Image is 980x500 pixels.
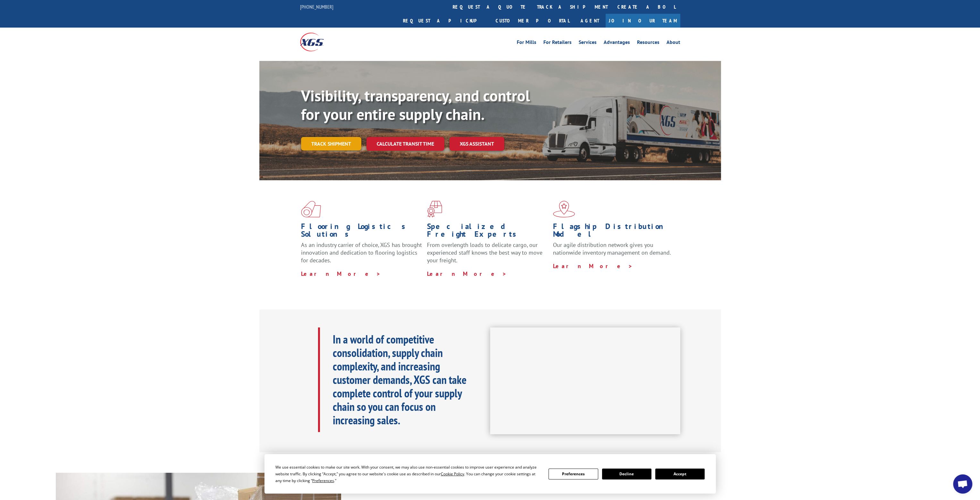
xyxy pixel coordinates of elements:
button: Preferences [549,469,598,479]
a: Learn More > [427,270,507,277]
h1: Flagship Distribution Model [553,223,674,241]
a: About [666,40,680,47]
a: Join Our Team [606,14,680,28]
a: Learn More > [301,270,381,277]
button: Accept [655,469,705,479]
img: xgs-icon-focused-on-flooring-red [427,201,442,217]
div: Open chat [953,474,972,494]
h1: Flooring Logistics Solutions [301,223,422,241]
a: Calculate transit time [366,137,444,151]
div: Cookie Consent Prompt [264,454,716,494]
a: Advantages [604,40,630,47]
a: For Mills [517,40,536,47]
span: Cookie Policy [441,471,464,477]
div: We use essential cookies to make our site work. With your consent, we may also use non-essential ... [275,464,541,484]
a: Learn More > [553,262,633,270]
a: Resources [637,40,659,47]
span: Our agile distribution network gives you nationwide inventory management on demand. [553,241,671,256]
a: Track shipment [301,137,361,150]
a: Agent [574,14,606,28]
a: Customer Portal [491,14,574,28]
img: xgs-icon-total-supply-chain-intelligence-red [301,201,321,217]
h1: Specialized Freight Experts [427,223,548,241]
a: Request a pickup [398,14,491,28]
a: Services [579,40,597,47]
b: Visibility, transparency, and control for your entire supply chain. [301,86,530,124]
a: XGS ASSISTANT [449,137,504,151]
a: For Retailers [543,40,572,47]
button: Decline [602,469,651,479]
a: [PHONE_NUMBER] [300,4,333,10]
iframe: XGS Logistics Solutions [490,327,680,435]
span: Preferences [312,478,334,483]
img: xgs-icon-flagship-distribution-model-red [553,201,575,217]
b: In a world of competitive consolidation, supply chain complexity, and increasing customer demands... [333,332,466,428]
span: As an industry carrier of choice, XGS has brought innovation and dedication to flooring logistics... [301,241,422,264]
p: From overlength loads to delicate cargo, our experienced staff knows the best way to move your fr... [427,241,548,270]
